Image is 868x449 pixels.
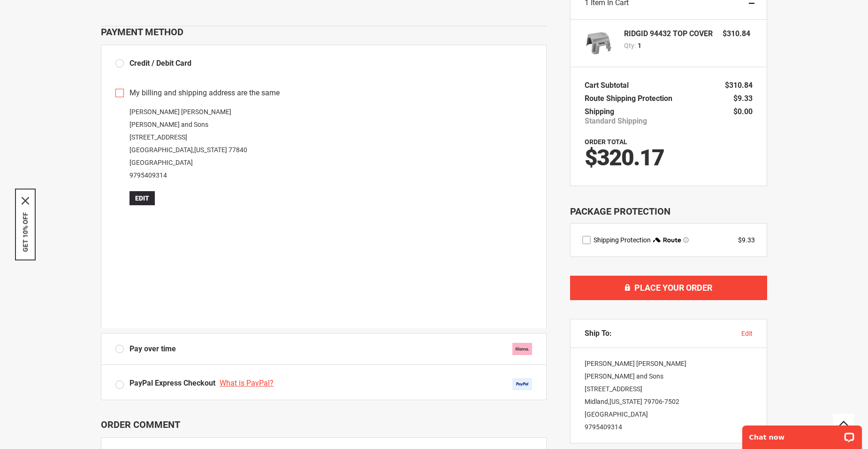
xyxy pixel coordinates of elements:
iframe: LiveChat chat widget [736,419,868,449]
span: $310.84 [725,81,753,90]
span: Shipping Protection [594,236,651,244]
img: Acceptance Mark [512,378,532,390]
img: RIDGID 94432 TOP COVER [585,29,613,57]
div: Payment Method [101,26,547,38]
svg: close icon [22,197,29,205]
a: 9795409314 [585,423,622,431]
div: route shipping protection selector element [582,235,755,245]
span: Standard Shipping [585,116,647,126]
strong: RIDGID 94432 TOP COVER [624,30,713,38]
th: Cart Subtotal [585,79,633,92]
span: Ship To: [585,329,612,338]
span: Qty [624,42,634,49]
span: Place Your Order [634,283,712,293]
button: Edit [129,191,155,205]
div: Package Protection [570,205,767,218]
span: $310.84 [723,29,750,38]
button: edit [741,329,753,338]
span: PayPal Express Checkout [129,379,215,387]
div: $9.33 [738,235,755,245]
strong: Order Total [585,138,627,146]
a: What is PayPal? [220,379,276,387]
span: $0.00 [733,107,753,116]
span: [US_STATE] [194,146,227,154]
div: [PERSON_NAME] [PERSON_NAME] [PERSON_NAME] and Sons [STREET_ADDRESS] [GEOGRAPHIC_DATA] , 77840 [GE... [115,106,532,205]
img: klarna.svg [512,343,532,355]
button: Close [22,197,29,205]
span: $9.33 [733,94,753,103]
iframe: Secure payment input frame [114,208,534,328]
span: edit [741,330,753,337]
span: $320.17 [585,144,664,171]
div: [PERSON_NAME] [PERSON_NAME] [PERSON_NAME] and Sons [STREET_ADDRESS] Midland , 79706-7502 [GEOGRAP... [571,348,767,443]
span: Shipping [585,107,614,116]
button: Place Your Order [570,276,767,300]
span: Pay over time [129,344,176,355]
span: Edit [135,194,149,202]
span: Credit / Debit Card [129,59,191,68]
span: My billing and shipping address are the same [129,88,280,99]
span: Learn more [683,237,689,243]
a: 9795409314 [129,171,167,179]
button: GET 10% OFF [22,212,29,252]
span: 1 [638,41,641,50]
p: Order Comment [101,419,547,430]
span: [US_STATE] [609,398,642,405]
th: Route Shipping Protection [585,92,677,105]
span: What is PayPal? [220,379,274,387]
